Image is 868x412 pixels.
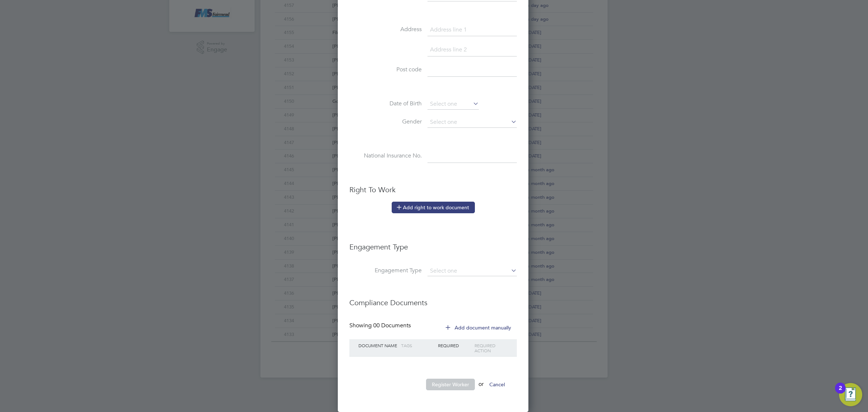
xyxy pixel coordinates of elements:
[349,26,422,33] label: Address
[399,339,436,352] div: Tags
[349,118,422,126] label: Gender
[349,100,422,108] label: Date of Birth
[373,322,411,329] span: 00 Documents
[436,339,473,352] div: Required
[349,152,422,160] label: National Insurance No.
[349,235,517,252] h3: Engagement Type
[426,379,475,390] button: Register Worker
[349,185,517,194] h3: Right To Work
[839,383,862,406] button: Open Resource Center, 2 new notifications
[839,388,842,398] div: 2
[392,202,475,213] button: Add right to work document
[427,43,517,56] input: Address line 2
[484,379,511,390] button: Cancel
[349,379,517,398] li: or
[427,117,517,128] input: Select one
[427,99,479,110] input: Select one
[427,24,517,37] input: Address line 1
[349,322,412,329] div: Showing
[441,322,517,333] button: Add document manually
[349,267,422,274] label: Engagement Type
[349,66,422,73] label: Post code
[473,339,510,357] div: Required Action
[357,339,399,352] div: Document Name
[427,266,517,276] input: Select one
[349,291,517,307] h3: Compliance Documents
